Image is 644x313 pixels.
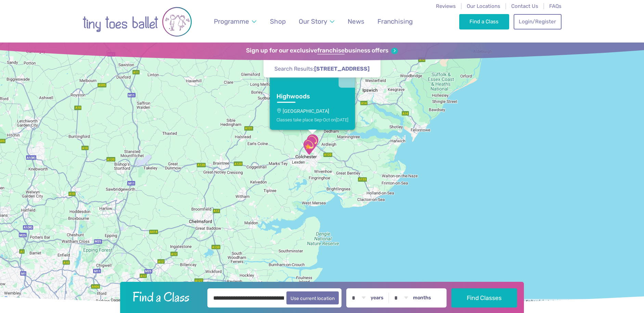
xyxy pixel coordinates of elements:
[467,3,500,9] a: Our Locations
[459,14,510,29] a: Find a Class
[296,13,338,29] a: Our Story
[377,17,413,25] span: Franchising
[246,47,398,55] a: Sign up for our exclusivefranchisebusiness offers
[211,13,260,29] a: Programme
[514,14,562,29] a: Login/Register
[127,288,203,305] h2: Find a Class
[214,17,249,25] span: Programme
[436,3,456,9] a: Reviews
[348,17,364,25] span: News
[2,295,24,304] img: Google
[82,4,192,39] img: tiny toes ballet
[276,108,348,114] p: [GEOGRAPHIC_DATA]
[371,295,384,301] label: years
[300,138,318,155] div: Go Bananas
[339,71,355,88] button: Close
[270,88,355,130] a: Highwoods[GEOGRAPHIC_DATA]Classes take place Sep-Oct on[DATE]
[276,117,348,122] div: Classes take place Sep-Oct on
[549,3,562,9] a: FAQs
[451,288,517,308] button: Find Classes
[286,291,339,304] button: Use current location
[374,13,416,29] a: Franchising
[314,65,370,72] strong: [STREET_ADDRESS]
[299,17,327,25] span: Our Story
[317,47,345,55] strong: franchise
[267,13,289,29] a: Shop
[511,3,538,9] a: Contact Us
[413,295,431,301] label: months
[336,117,348,122] span: [DATE]
[2,295,24,304] a: Open this area in Google Maps (opens a new window)
[344,13,368,29] a: News
[304,134,321,151] div: Highwoods Community Primary School
[276,93,336,100] h3: Highwoods
[270,17,286,25] span: Shop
